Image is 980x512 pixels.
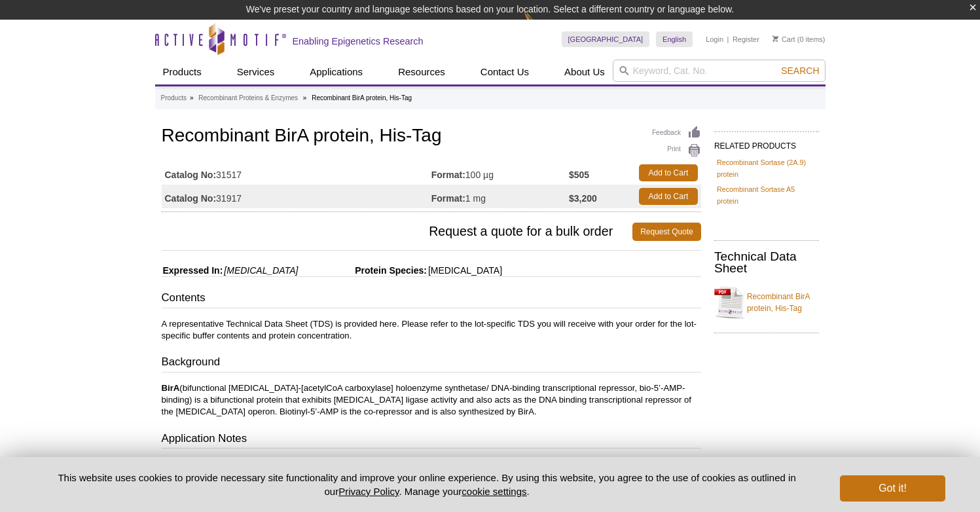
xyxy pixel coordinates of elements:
[312,94,412,101] li: Recombinant BirA protein, His-Tag
[652,143,701,158] a: Print
[772,35,778,42] img: Your Cart
[632,223,701,241] a: Request Quote
[652,126,701,140] a: Feedback
[293,35,424,47] h2: Enabling Epigenetics Research
[427,265,502,276] span: [MEDICAL_DATA]
[462,486,526,497] button: cookie settings
[569,169,589,181] strong: $505
[613,60,826,82] input: Keyword, Cat. No.
[772,35,795,44] a: Cart
[524,10,558,41] img: Change Here
[224,265,298,276] i: [MEDICAL_DATA]
[161,92,187,104] a: Products
[165,192,217,204] strong: Catalog No:
[155,60,209,84] a: Products
[162,382,701,418] p: (bifunctional [MEDICAL_DATA]-[acetylCoA carboxylase] holoenzyme synthetase/ DNA-binding transcrip...
[198,92,298,104] a: Recombinant Proteins & Enzymes
[556,60,613,84] a: About Us
[772,31,826,47] li: (0 items)
[162,318,701,342] p: A representative Technical Data Sheet (TDS) is provided here. Please refer to the lot-specific TD...
[162,161,431,185] td: 31517
[656,31,693,47] a: English
[781,65,819,76] span: Search
[473,60,537,84] a: Contact Us
[229,60,283,84] a: Services
[714,283,819,322] a: Recombinant BirA protein, His-Tag
[777,65,823,77] button: Search
[639,188,698,205] a: Add to Cart
[431,185,569,208] td: 1 mg
[162,383,180,393] strong: BirA
[840,475,945,502] button: Got it!
[714,251,819,274] h2: Technical Data Sheet
[162,290,701,308] h3: Contents
[431,161,569,185] td: 100 µg
[390,60,453,84] a: Resources
[162,223,633,241] span: Request a quote for a bulk order
[717,183,816,207] a: Recombinant Sortase A5 protein
[302,60,371,84] a: Applications
[162,185,431,208] td: 31917
[639,164,698,181] a: Add to Cart
[303,94,307,101] li: »
[717,156,816,180] a: Recombinant Sortase (2A.9) protein
[431,192,465,204] strong: Format:
[162,354,701,373] h3: Background
[300,265,427,276] span: Protein Species:
[165,169,217,181] strong: Catalog No:
[562,31,650,47] a: [GEOGRAPHIC_DATA]
[727,31,729,47] li: |
[35,471,819,498] p: This website uses cookies to provide necessary site functionality and improve your online experie...
[733,35,759,44] a: Register
[338,486,399,497] a: Privacy Policy
[431,169,465,181] strong: Format:
[190,94,194,101] li: »
[569,192,597,204] strong: $3,200
[162,431,701,449] h3: Application Notes
[162,126,701,148] h1: Recombinant BirA protein, His-Tag
[706,35,723,44] a: Login
[162,265,223,276] span: Expressed In:
[714,131,819,155] h2: RELATED PRODUCTS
